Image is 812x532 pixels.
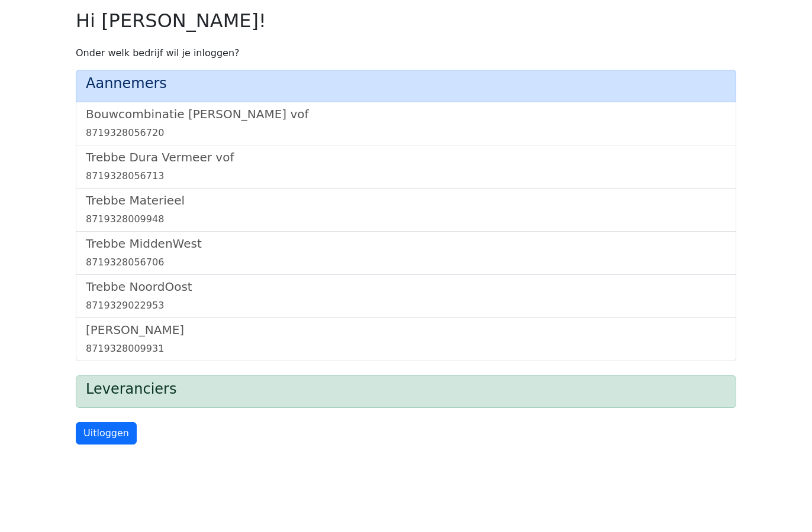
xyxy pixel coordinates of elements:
div: 8719328056706 [86,255,726,270]
a: Trebbe Dura Vermeer vof8719328056713 [86,150,726,183]
a: Trebbe Materieel8719328009948 [86,193,726,226]
div: 8719328056720 [86,126,726,140]
a: Trebbe MiddenWest8719328056706 [86,236,726,270]
h4: Aannemers [86,75,726,92]
h4: Leveranciers [86,381,726,398]
h2: Hi [PERSON_NAME]! [76,9,736,32]
a: Uitloggen [76,422,137,445]
p: Onder welk bedrijf wil je inloggen? [76,46,736,60]
div: 8719329022953 [86,299,726,313]
h5: Trebbe NoordOost [86,280,726,294]
h5: Trebbe Dura Vermeer vof [86,150,726,164]
a: Trebbe NoordOost8719329022953 [86,280,726,313]
h5: [PERSON_NAME] [86,323,726,337]
h5: Trebbe Materieel [86,193,726,207]
div: 8719328009931 [86,342,726,356]
h5: Trebbe MiddenWest [86,236,726,251]
a: Bouwcombinatie [PERSON_NAME] vof8719328056720 [86,107,726,140]
a: [PERSON_NAME]8719328009931 [86,323,726,356]
div: 8719328009948 [86,212,726,226]
h5: Bouwcombinatie [PERSON_NAME] vof [86,107,726,121]
div: 8719328056713 [86,169,726,183]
